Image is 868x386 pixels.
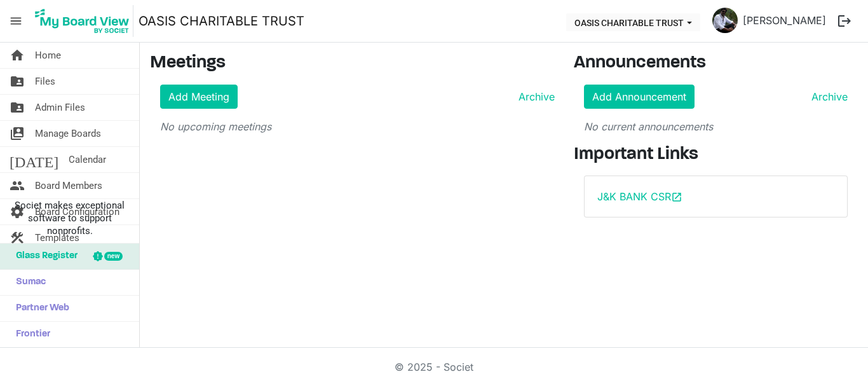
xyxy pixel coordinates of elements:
h3: Meetings [150,53,555,74]
a: © 2025 - Societ [395,361,473,373]
span: Files [35,69,55,94]
span: switch_account [10,121,25,146]
span: people [10,173,25,198]
span: Home [35,43,61,68]
div: new [104,252,123,261]
a: Add Announcement [584,85,695,109]
span: Partner Web [10,296,69,321]
a: J&K BANK CSRopen_in_new [597,190,682,203]
span: folder_shared [10,69,25,94]
span: [DATE] [10,147,58,172]
a: [PERSON_NAME] [738,8,831,33]
span: Sumac [10,270,46,295]
img: hSUB5Hwbk44obJUHC4p8SpJiBkby1CPMa6WHdO4unjbwNk2QqmooFCj6Eu6u6-Q6MUaBHHRodFmU3PnQOABFnA_thumb.png [712,8,738,33]
span: Glass Register [10,244,78,269]
span: Board Members [35,173,102,198]
a: OASIS CHARITABLE TRUST [139,8,304,34]
a: Add Meeting [160,85,238,109]
span: open_in_new [671,191,682,203]
h3: Announcements [574,53,858,74]
span: menu [4,9,28,33]
button: logout [831,8,858,34]
a: Archive [806,89,848,104]
span: Manage Boards [35,121,101,146]
p: No current announcements [584,119,848,134]
button: OASIS CHARITABLE TRUST dropdownbutton [566,13,700,31]
p: No upcoming meetings [160,119,555,134]
span: Frontier [10,322,50,347]
span: Admin Files [35,95,85,120]
span: home [10,43,25,68]
span: folder_shared [10,95,25,120]
h3: Important Links [574,144,858,166]
span: Societ makes exceptional software to support nonprofits. [6,199,133,237]
a: My Board View Logo [31,5,139,37]
span: Calendar [69,147,106,172]
img: My Board View Logo [31,5,133,37]
a: Archive [513,89,555,104]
